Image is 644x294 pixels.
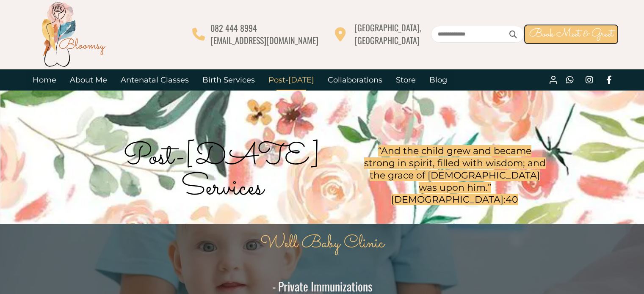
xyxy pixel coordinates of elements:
a: Blog [423,69,454,91]
span: 082 444 8994 [210,22,257,34]
a: About Me [63,69,114,91]
a: Post-[DATE] [262,69,321,91]
span: Well Baby Clinic [260,231,384,256]
a: Home [26,69,63,91]
a: Book Meet & Greet [524,25,618,44]
a: Antenatal Classes [114,69,196,91]
a: Birth Services [196,69,262,91]
img: Bloomsy [39,0,107,68]
span: [GEOGRAPHIC_DATA] [354,34,420,47]
a: Collaborations [321,69,389,91]
span: [DEMOGRAPHIC_DATA]:40 [391,194,518,205]
span: “And the child grew and became strong in spirit, filled with wisdom; and the grace of [DEMOGRAPHI... [364,145,546,193]
span: Book Meet & Greet [529,26,613,42]
span: Post-[DATE] Services [123,135,321,210]
a: Store [389,69,423,91]
span: [GEOGRAPHIC_DATA], [354,21,421,34]
span: [EMAIL_ADDRESS][DOMAIN_NAME] [210,34,318,47]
